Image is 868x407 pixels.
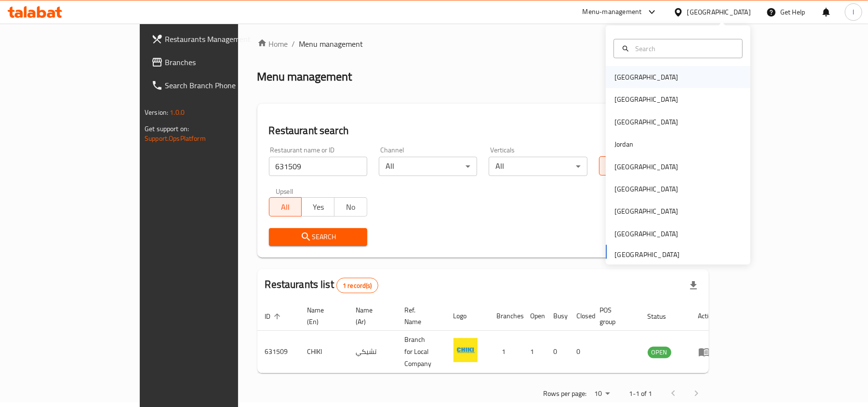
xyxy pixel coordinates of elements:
[273,200,298,214] span: All
[276,188,294,194] label: Upsell
[269,123,697,138] h2: Restaurant search
[614,206,678,217] div: [GEOGRAPHIC_DATA]
[334,197,367,217] button: No
[454,338,478,362] img: CHIKI
[165,56,277,68] span: Branches
[338,200,363,214] span: No
[600,304,628,327] span: POS group
[348,331,397,373] td: تشيكي
[603,159,628,173] span: All
[257,301,724,373] table: enhanced table
[698,346,716,358] div: Menu
[144,51,285,74] a: Branches
[379,157,477,176] div: All
[614,72,678,82] div: [GEOGRAPHIC_DATA]
[306,200,331,214] span: Yes
[648,347,671,358] div: OPEN
[687,7,751,17] div: [GEOGRAPHIC_DATA]
[523,331,546,373] td: 1
[543,388,587,400] p: Rows per page:
[165,33,277,45] span: Restaurants Management
[265,277,378,293] h2: Restaurants list
[631,43,736,54] input: Search
[300,331,348,373] td: CHIKI
[257,69,352,84] h2: Menu management
[292,38,295,50] li: /
[145,122,189,135] span: Get support on:
[170,106,185,119] span: 1.0.0
[629,388,652,400] p: 1-1 of 1
[614,161,678,172] div: [GEOGRAPHIC_DATA]
[257,38,709,50] nav: breadcrumb
[546,301,569,331] th: Busy
[614,184,678,194] div: [GEOGRAPHIC_DATA]
[307,304,337,327] span: Name (En)
[546,331,569,373] td: 0
[648,311,679,322] span: Status
[336,278,378,293] div: Total records count
[614,94,678,105] div: [GEOGRAPHIC_DATA]
[165,80,277,91] span: Search Branch Phone
[356,304,386,327] span: Name (Ar)
[397,331,446,373] td: Branch for Local Company
[299,38,363,50] span: Menu management
[853,7,854,17] span: l
[277,231,360,243] span: Search
[269,228,367,246] button: Search
[590,387,614,401] div: Rows per page:
[269,197,302,217] button: All
[269,157,367,176] input: Search for restaurant name or ID..
[583,6,642,18] div: Menu-management
[523,301,546,331] th: Open
[614,229,678,239] div: [GEOGRAPHIC_DATA]
[489,157,587,176] div: All
[489,331,523,373] td: 1
[265,311,283,322] span: ID
[446,301,489,331] th: Logo
[489,301,523,331] th: Branches
[144,27,285,51] a: Restaurants Management
[405,304,434,327] span: Ref. Name
[145,106,168,119] span: Version:
[691,301,724,331] th: Action
[614,139,633,149] div: Jordan
[144,74,285,97] a: Search Branch Phone
[648,347,671,358] span: OPEN
[599,156,632,176] button: All
[614,116,678,127] div: [GEOGRAPHIC_DATA]
[337,281,378,290] span: 1 record(s)
[682,274,705,297] div: Export file
[569,331,592,373] td: 0
[569,301,592,331] th: Closed
[301,197,334,217] button: Yes
[145,132,206,145] a: Support.OpsPlatform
